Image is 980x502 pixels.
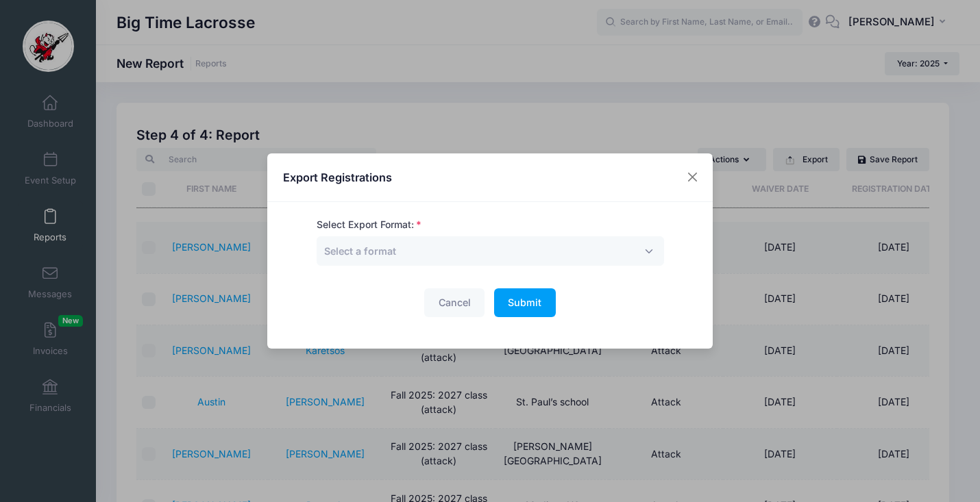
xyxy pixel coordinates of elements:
[324,245,396,257] span: Select a format
[494,288,556,318] button: Submit
[324,244,396,258] span: Select a format
[424,288,485,318] button: Cancel
[508,297,541,308] span: Submit
[317,218,421,232] label: Select Export Format:
[317,236,664,266] span: Select a format
[283,169,392,186] h4: Export Registrations
[681,165,705,190] button: Close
